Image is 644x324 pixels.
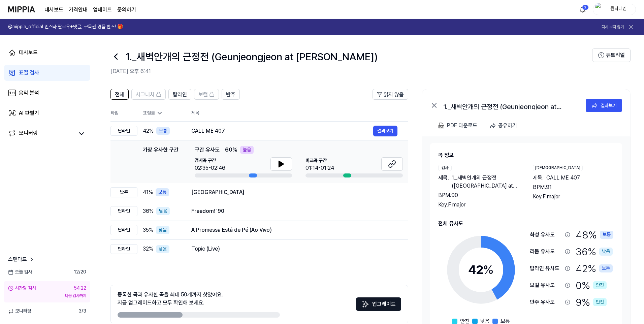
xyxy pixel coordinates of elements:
span: 3 / 3 [78,308,86,315]
div: 탑라인 [110,126,137,136]
div: 탑라인 유사도 [530,264,562,272]
span: 제목 . [533,174,544,182]
a: 음악 분석 [4,85,90,101]
div: 모니터링 [19,129,38,138]
div: 리듬 유사도 [530,248,562,256]
button: PDF 다운로드 [437,119,479,132]
span: 60 % [225,146,237,154]
span: 모니터링 [8,308,31,315]
button: 전체 [110,89,129,100]
button: 다시 보지 않기 [602,24,624,30]
span: 읽지 않음 [384,91,404,99]
img: Sparkles [361,300,369,308]
img: 알림 [579,5,587,13]
span: 반주 [226,91,235,99]
div: 42 [468,261,494,279]
h1: @mippia_official 인스타 팔로우+댓글, 구독권 경품 찬스! 🎁 [8,24,123,30]
span: 32 % [143,245,153,253]
button: 업그레이드 [356,297,401,311]
a: 모니터링 [8,129,74,138]
div: 표절 검사 [19,69,39,77]
span: 비교곡 구간 [305,157,334,164]
div: 다음 검사까지 [8,293,86,299]
div: 2 [582,5,589,10]
button: profile뭔닉네임 [593,4,636,15]
div: 낮음 [156,226,169,234]
span: 시그니처 [136,91,155,99]
div: 낮음 [156,207,170,215]
a: 스탠다드 [8,255,35,263]
div: 공유하기 [498,121,517,130]
span: 탑라인 [173,91,187,99]
div: A Promessa Está de Pé (Ao Vivo) [191,226,397,234]
button: 결과보기 [586,99,622,112]
div: 음악 분석 [19,89,39,97]
div: 48 % [576,228,613,242]
a: 문의하기 [117,6,136,14]
div: 화성 유사도 [530,231,562,239]
div: 안전 [593,298,607,306]
div: 보컬 유사도 [530,281,562,289]
h2: [DATE] 오후 6:41 [110,67,592,75]
a: 대시보드 [44,6,63,14]
div: 낮음 [156,245,169,253]
div: 가장 유사한 구간 [143,146,179,177]
div: 01:14-01:24 [305,164,334,172]
span: 35 % [143,226,153,234]
div: 낮음 [599,248,613,256]
div: Key. F major [438,201,519,209]
div: PDF 다운로드 [447,121,477,130]
div: 보통 [599,264,613,272]
button: 보컬 [194,89,219,100]
img: PDF Download [438,123,444,129]
span: 제목 . [438,174,449,190]
h2: 곡 정보 [438,151,614,159]
div: 반주 [110,187,137,197]
div: 반주 유사도 [530,298,562,306]
div: 탑라인 [110,225,137,235]
button: 반주 [222,89,240,100]
button: 탑라인 [168,89,191,100]
span: 전체 [115,91,124,99]
span: 36 % [143,207,154,215]
span: 41 % [143,188,153,196]
span: 오늘 검사 [8,269,32,276]
h2: 전체 유사도 [438,220,614,228]
a: 업데이트 [93,6,112,14]
div: 02:35-02:46 [195,164,225,172]
th: 타입 [110,105,137,122]
a: 표절 검사 [4,65,90,81]
div: 0 % [576,278,607,292]
div: AI 판별기 [19,109,39,117]
div: [GEOGRAPHIC_DATA] [191,188,397,196]
div: CALL ME 407 [191,127,373,135]
button: 시그니처 [131,89,166,100]
span: 1._새벽안개의 근정전 ([GEOGRAPHIC_DATA] at Dawn Mist) [452,174,519,190]
img: profile [595,3,603,16]
div: 36 % [576,245,613,259]
th: 제목 [191,105,408,121]
div: Freedom! '90 [191,207,397,215]
a: Sparkles업그레이드 [356,303,401,310]
div: 검사 [438,165,452,171]
button: 공유하기 [487,119,522,132]
div: 시간당 검사 [8,285,36,292]
div: 54:22 [74,285,86,292]
div: Key. F major [533,193,614,201]
div: 탑라인 [110,206,137,216]
span: 보컬 [198,91,208,99]
button: 가격안내 [69,6,88,14]
div: 높음 [240,146,254,154]
button: 튜토리얼 [592,48,631,62]
div: [DEMOGRAPHIC_DATA] [533,165,583,171]
span: % [483,262,494,277]
span: 12 / 20 [74,269,86,276]
button: 결과보기 [373,126,397,136]
a: AI 판별기 [4,105,90,121]
button: 읽지 않음 [373,89,408,100]
span: 검사곡 구간 [195,157,225,164]
span: 42 % [143,127,154,135]
span: CALL ME 407 [546,174,580,182]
